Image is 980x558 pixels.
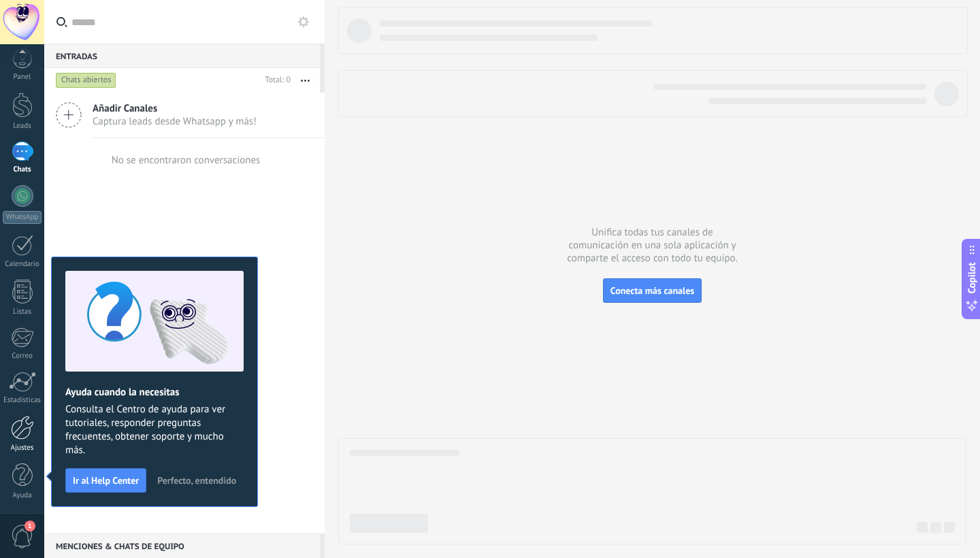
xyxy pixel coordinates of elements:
[65,403,244,457] span: Consulta el Centro de ayuda para ver tutoriales, responder preguntas frecuentes, obtener soporte ...
[3,308,42,316] div: Listas
[603,278,702,303] button: Conecta más canales
[44,44,320,68] div: Entradas
[73,476,139,485] span: Ir al Help Center
[65,468,146,493] button: Ir al Help Center
[157,476,236,485] span: Perfecto, entendido
[260,73,291,87] div: Total: 0
[3,122,42,131] div: Leads
[56,72,116,88] div: Chats abiertos
[291,68,320,93] button: Más
[610,284,694,297] span: Conecta más canales
[3,396,42,405] div: Estadísticas
[3,165,42,174] div: Chats
[93,102,257,115] span: Añadir Canales
[44,534,320,558] div: Menciones & Chats de equipo
[24,521,35,531] span: 1
[151,470,242,491] button: Perfecto, entendido
[93,115,257,128] span: Captura leads desde Whatsapp y más!
[965,263,979,294] span: Copilot
[3,73,42,82] div: Panel
[65,386,244,399] h2: Ayuda cuando la necesitas
[3,352,42,361] div: Correo
[112,154,261,167] div: No se encontraron conversaciones
[3,260,42,269] div: Calendario
[3,211,42,224] div: WhatsApp
[3,444,42,453] div: Ajustes
[3,491,42,500] div: Ayuda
